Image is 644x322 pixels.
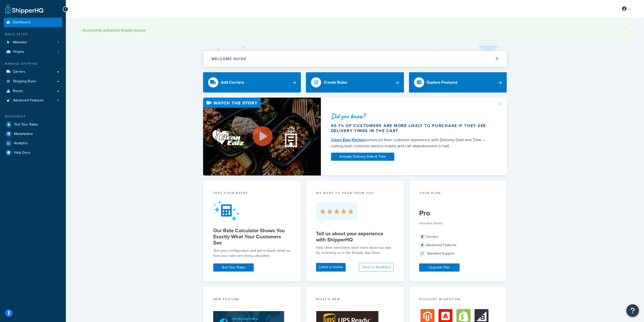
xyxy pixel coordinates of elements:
[316,263,346,272] a: Leave a review
[306,72,404,93] a: Create Rules
[4,139,62,148] a: Analytics
[14,132,33,136] span: Marketplace
[4,38,62,47] li: Websites
[4,129,62,138] a: Marketplace
[57,98,59,103] span: 4
[13,70,25,74] span: Carriers
[4,114,62,119] div: Resources
[58,50,59,54] span: 1
[331,153,394,161] a: Activate Delivery Date & Time
[213,248,291,258] div: Test your configuration and get in-depth detail on how your rates are being calculated.
[4,77,62,86] a: Shipping Rules
[14,151,30,155] span: Help Docs
[4,120,62,129] a: Test Your Rates
[324,79,347,86] div: Create Rules
[419,242,497,249] div: Advanced Features
[4,96,62,105] li: Advanced Features
[316,297,394,303] div: What's New
[213,191,291,196] div: Test your rates
[419,209,497,217] h5: Pro
[419,263,460,272] a: Upgrade Plan
[626,304,639,317] button: Open Resource Center
[13,50,24,54] span: Origins
[4,47,62,57] li: Origins
[331,123,491,133] div: 60.7% of customers are more likely to purchase if they see delivery times in the cart
[427,79,458,86] div: Explore Features
[419,234,425,240] span: 8
[316,230,394,243] h5: Tell us about your experience with ShipperHQ
[4,96,62,105] a: Advanced Features4
[331,137,491,149] div: enhanced their customer experience with Delivery Date and Time — cutting both customer service ti...
[419,221,443,226] a: View Plan Details
[13,40,27,45] span: Websites
[14,122,38,127] span: Test Your Rates
[221,79,244,86] div: Add Carriers
[13,98,44,103] span: Advanced Features
[14,141,28,146] span: Analytics
[4,67,62,77] a: Carriers
[213,263,254,272] a: Test Your Rates
[4,32,62,37] div: Basic Setup
[213,227,291,246] h5: Our Rate Calculator Shows You Exactly What Your Customers See
[4,18,62,27] a: Dashboard
[419,242,425,248] span: 4
[13,20,30,25] span: Dashboard
[359,263,394,272] button: Send us feedback
[419,297,497,303] div: Account Migration
[203,72,301,93] a: Add Carriers
[331,113,491,120] div: Did you know?
[316,245,394,255] p: Help other merchants learn more about our app by reviewing us in the Shopify App Store.
[4,86,62,96] a: Boxes
[211,57,246,61] h2: Welcome Guide
[331,137,365,143] a: Clean Eatz Kitchen
[419,233,497,240] div: Carriers
[58,40,59,45] span: 1
[203,98,321,175] img: Video thumbnail
[4,62,62,66] div: Manage Shipping
[4,47,62,57] a: Origins1
[213,297,291,303] div: New Feature
[316,191,394,195] p: we want to hear from you
[203,51,507,67] button: Welcome Guide
[83,27,627,34] div: Successfully authorized Shopify account
[4,148,62,157] a: Help Docs
[409,72,507,93] a: Explore Features
[625,27,627,31] a: ×
[419,191,497,196] div: Your Plan
[419,250,497,257] div: Standard Support
[13,79,36,84] span: Shipping Rules
[13,89,23,93] span: Boxes
[4,38,62,47] a: Websites1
